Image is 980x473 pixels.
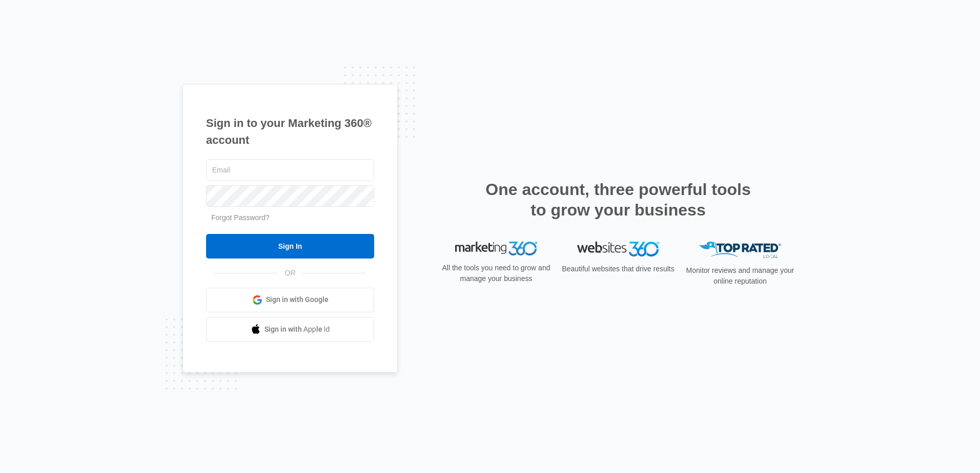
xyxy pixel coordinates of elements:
[206,234,374,259] input: Sign In
[482,179,754,220] h2: One account, three powerful tools to grow your business
[266,294,329,305] span: Sign in with Google
[206,115,374,148] h1: Sign in to your Marketing 360® account
[577,242,659,256] img: Websites 360
[699,242,781,259] img: Top Rated Local
[211,213,270,222] a: Forgot Password?
[439,263,554,284] p: All the tools you need to grow and manage your business
[206,159,374,181] input: Email
[206,317,374,342] a: Sign in with Apple Id
[264,324,330,335] span: Sign in with Apple Id
[683,265,798,287] p: Monitor reviews and manage your online reputation
[455,242,537,256] img: Marketing 360
[561,264,676,274] p: Beautiful websites that drive results
[278,268,303,278] span: OR
[206,288,374,312] a: Sign in with Google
